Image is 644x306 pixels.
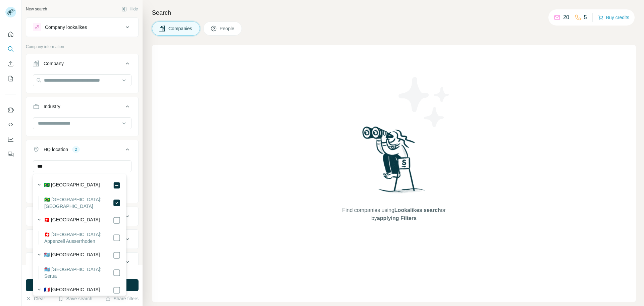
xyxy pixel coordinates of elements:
button: Dashboard [5,133,16,145]
button: My lists [5,73,16,85]
button: Clear [26,295,45,302]
button: Use Surfe API [5,119,16,131]
p: 5 [584,13,587,21]
label: 🇨🇭 [GEOGRAPHIC_DATA]: Appenzell Ausserrhoden [44,231,113,245]
h4: Search [152,8,636,17]
button: HQ location2 [26,141,138,160]
button: Company [26,55,138,74]
button: Feedback [5,148,16,160]
label: 🇫🇯 [GEOGRAPHIC_DATA]: Serua [44,266,113,279]
span: People [220,25,235,32]
div: Company lookalikes [45,24,87,31]
span: Find companies using or by [340,206,447,222]
label: 🇫🇷 [GEOGRAPHIC_DATA] [44,286,100,294]
button: Employees (size) [26,231,138,247]
div: Company [44,60,64,67]
button: Run search [26,279,139,291]
button: Industry [26,98,138,117]
button: Hide [117,4,143,14]
label: 🇫🇯 [GEOGRAPHIC_DATA] [44,251,100,259]
div: New search [26,6,47,12]
button: Search [5,43,16,55]
div: Industry [44,103,60,110]
label: 🇧🇷 [GEOGRAPHIC_DATA] [44,181,100,189]
img: Surfe Illustration - Woman searching with binoculars [359,125,429,200]
label: 🇧🇷 [GEOGRAPHIC_DATA]: [GEOGRAPHIC_DATA] [44,196,113,210]
button: Buy credits [598,13,629,22]
button: Enrich CSV [5,58,16,70]
span: Companies [168,25,193,32]
button: Quick start [5,28,16,40]
p: Company information [26,44,139,50]
p: 20 [563,13,569,21]
label: 🇨🇭 [GEOGRAPHIC_DATA] [44,216,100,224]
span: applying Filters [377,215,417,221]
span: Lookalikes search [394,207,441,213]
button: Technologies [26,254,138,270]
div: 2 [72,146,80,152]
button: Company lookalikes [26,19,138,35]
button: Save search [58,295,92,302]
div: HQ location [44,146,68,153]
button: Annual revenue ($) [26,208,138,224]
img: Surfe Illustration - Stars [394,72,454,132]
button: Share filters [105,295,139,302]
button: Use Surfe on LinkedIn [5,104,16,116]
